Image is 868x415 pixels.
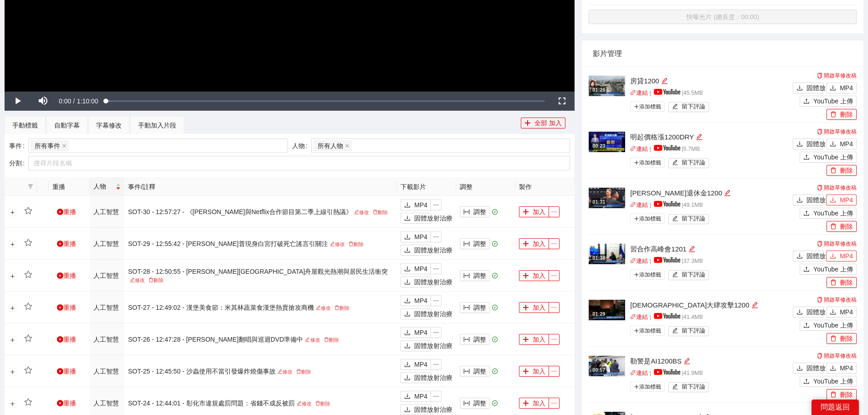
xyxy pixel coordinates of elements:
[826,307,857,318] button: 下載MP4
[800,264,857,275] button: 上傳YouTube 上傳
[806,308,845,316] font: 固體放射治療
[519,270,549,281] button: 加加入
[401,200,431,210] button: 下載MP4
[154,277,164,283] font: 刪除
[431,391,442,402] button: 省略
[636,202,648,208] font: 連結
[404,374,411,382] span: 下載
[803,266,810,273] span: 上傳
[431,266,441,272] span: 省略
[404,311,411,318] span: 下載
[592,367,605,373] font: 00:57
[636,146,648,152] font: 連結
[630,202,636,208] span: 關聯
[523,336,529,343] span: 加
[9,241,16,248] button: 展開行
[592,311,605,317] font: 01:29
[661,76,668,87] div: 編輯
[830,391,837,399] span: 刪除
[830,167,837,174] span: 刪除
[800,376,857,387] button: 上傳YouTube 上傳
[668,102,709,112] button: 編輯留下評論
[840,335,853,342] font: 刪除
[316,305,321,310] span: 編輯
[817,73,822,78] span: 複製
[401,372,431,383] button: 下載固體放射治療
[672,159,678,166] span: 編輯
[630,370,648,376] a: 關聯連結
[359,210,369,215] font: 修改
[688,246,695,252] span: 編輯
[533,368,545,375] font: 加入
[827,277,857,288] button: 刪除刪除
[826,251,857,261] button: 下載MP4
[796,197,803,204] span: 下載
[827,109,857,120] button: 刪除刪除
[533,272,545,279] font: 加入
[806,140,845,148] font: 固體放射治療
[63,208,76,215] font: 重播
[840,84,853,92] font: MP4
[404,202,411,209] span: 下載
[549,368,559,374] span: 省略
[826,82,857,93] button: 下載MP4
[401,213,431,224] button: 下載固體放射治療
[321,305,331,311] font: 修改
[57,241,63,247] span: 遊戲圈
[57,209,63,215] span: 遊戲圈
[523,241,529,248] span: 加
[463,304,470,312] span: 列寬
[840,391,853,398] font: 刪除
[592,255,605,261] font: 01:38
[682,215,705,222] font: 留下評論
[830,279,837,287] span: 刪除
[592,143,605,149] font: 00:23
[135,277,145,283] font: 修改
[534,119,562,127] font: 全部 加入
[329,337,339,343] font: 刪除
[414,342,452,349] font: 固體放射治療
[840,252,853,260] font: MP4
[149,277,154,282] span: 刪除
[431,202,441,208] span: 省略
[63,336,76,343] font: 重播
[830,141,836,148] span: 下載
[404,247,411,254] span: 下載
[63,304,76,311] font: 重播
[654,369,680,375] img: yt_logo_rgb_light.a676ea31.png
[592,199,605,205] font: 01:31
[9,304,16,312] button: 展開行
[414,215,452,222] font: 固體放射治療
[696,133,703,140] span: 編輯
[806,364,845,372] font: 固體放射治療
[414,246,452,254] font: 固體放射治療
[840,196,853,204] font: MP4
[460,302,490,313] button: 列寬調整
[793,138,824,149] button: 下載固體放射治療
[519,206,549,217] button: 加加入
[668,158,709,168] button: 編輯留下評論
[636,90,648,96] font: 連結
[654,145,680,151] img: yt_logo_rgb_light.a676ea31.png
[654,313,680,319] img: yt_logo_rgb_light.a676ea31.png
[523,304,529,312] span: 加
[803,154,810,161] span: 上傳
[793,363,824,374] button: 下載固體放射治療
[414,310,452,318] font: 固體放射治療
[519,366,549,377] button: 加加入
[305,337,310,342] span: 編輯
[589,132,625,152] img: cb295f5e-fe02-4b35-aaec-9c6ea9646e0b.jpg
[796,253,803,260] span: 下載
[630,146,648,152] a: 關聯連結
[817,353,822,359] span: 複製
[521,118,565,128] button: 加全部 加入
[414,278,452,286] font: 固體放射治療
[817,129,822,134] span: 複製
[9,368,16,375] button: 展開行
[830,197,836,204] span: 下載
[404,297,411,305] span: 下載
[63,240,76,247] font: 重播
[630,90,648,96] a: 關聯連結
[630,90,636,96] span: 關聯
[589,188,625,208] img: 2ede994b-cc0f-4291-b8c6-34d37fac96bd.jpg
